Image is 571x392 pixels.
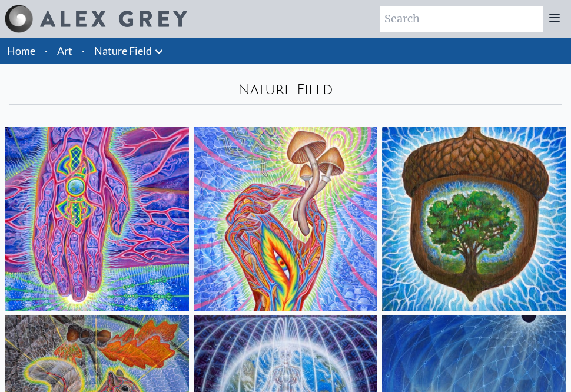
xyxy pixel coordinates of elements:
[77,38,89,64] li: ·
[94,42,152,59] a: Nature Field
[380,6,543,32] input: Search
[40,38,52,64] li: ·
[7,44,35,57] a: Home
[57,42,72,59] a: Art
[9,80,562,99] div: Nature Field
